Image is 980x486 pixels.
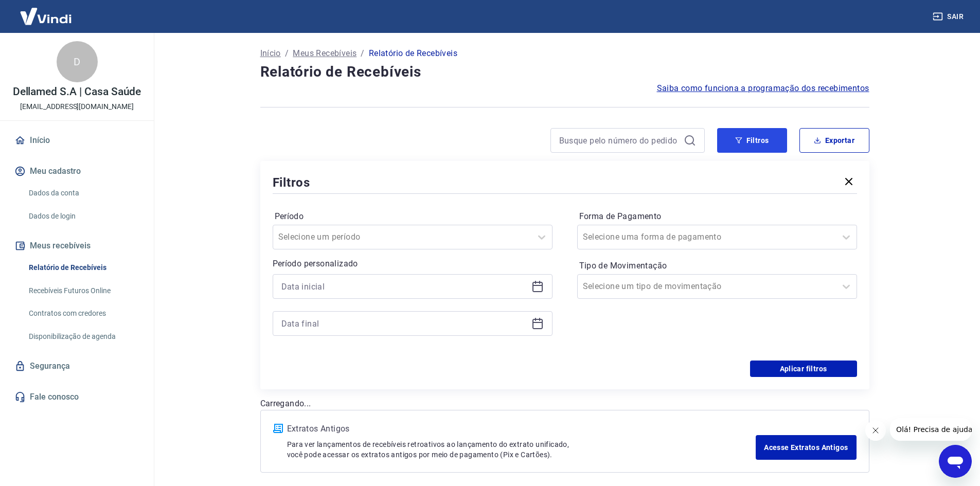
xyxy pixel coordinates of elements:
[12,386,141,408] a: Fale conosco
[931,7,968,26] button: Sair
[13,86,141,97] p: Dellamed S.A | Casa Saúde
[25,183,141,204] a: Dados da conta
[20,101,134,112] p: [EMAIL_ADDRESS][DOMAIN_NAME]
[260,47,281,60] a: Início
[287,439,756,460] p: Para ver lançamentos de recebíveis retroativos ao lançamento do extrato unificado, você pode aces...
[939,445,972,478] iframe: Botão para abrir a janela de mensagens
[57,41,98,82] div: D
[750,361,857,377] button: Aplicar filtros
[287,423,756,435] p: Extratos Antigos
[25,206,141,227] a: Dados de login
[657,82,869,95] a: Saiba como funciona a programação dos recebimentos
[260,398,869,410] p: Carregando...
[281,279,527,294] input: Data inicial
[285,47,289,60] p: /
[756,435,856,460] a: Acesse Extratos Antigos
[25,303,141,324] a: Contratos com credores
[12,235,141,257] button: Meus recebíveis
[275,210,550,223] label: Período
[717,128,787,153] button: Filtros
[281,316,527,331] input: Data final
[865,420,886,441] iframe: Fechar mensagem
[579,210,855,223] label: Forma de Pagamento
[273,258,553,270] p: Período personalizado
[890,418,972,441] iframe: Mensagem da empresa
[260,62,869,82] h4: Relatório de Recebíveis
[369,47,457,60] p: Relatório de Recebíveis
[273,174,311,191] h5: Filtros
[293,47,357,60] a: Meus Recebíveis
[559,133,680,148] input: Busque pelo número do pedido
[579,260,855,272] label: Tipo de Movimentação
[12,355,141,377] a: Segurança
[273,424,283,433] img: ícone
[25,326,141,347] a: Disponibilização de agenda
[25,280,141,301] a: Recebíveis Futuros Online
[361,47,364,60] p: /
[799,128,869,153] button: Exportar
[12,1,79,32] img: Vindi
[25,257,141,278] a: Relatório de Recebíveis
[12,129,141,152] a: Início
[12,160,141,183] button: Meu cadastro
[6,7,86,15] span: Olá! Precisa de ajuda?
